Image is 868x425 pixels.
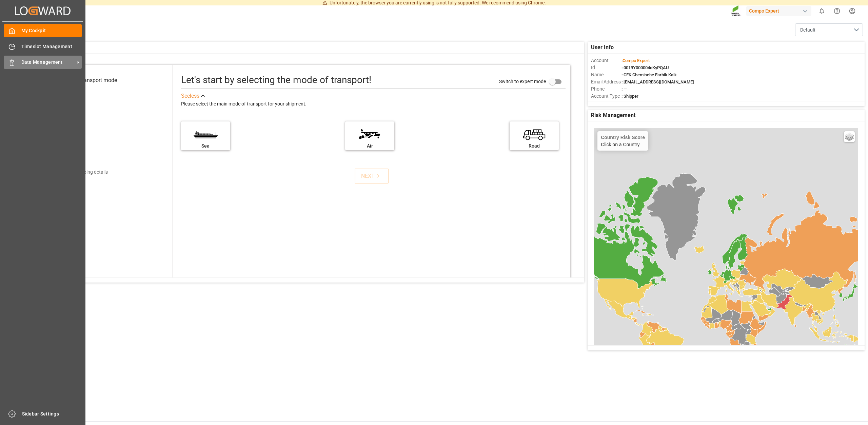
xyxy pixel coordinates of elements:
[601,135,645,140] h4: Country Risk Score
[622,94,638,99] span: : Shipper
[4,40,82,53] a: Timeslot Management
[65,169,108,176] div: Add shipping details
[795,23,863,36] button: open menu
[349,142,391,150] div: Air
[361,172,382,180] div: NEXT
[64,76,117,84] div: Select transport mode
[591,57,622,64] span: Account
[181,92,199,100] div: See less
[21,27,82,34] span: My Cockpit
[513,142,555,150] div: Road
[22,410,83,418] span: Sidebar Settings
[591,71,622,78] span: Name
[591,85,622,93] span: Phone
[746,6,811,16] div: Compo Expert
[731,5,742,17] img: Screenshot%202023-09-29%20at%2010.02.21.png_1712312052.png
[591,43,614,52] span: User Info
[844,131,855,142] a: Layers
[591,111,635,119] span: Risk Management
[499,79,546,84] span: Switch to expert mode
[21,59,75,66] span: Data Management
[622,72,677,77] span: : CFK Chemische Farbik Kalk
[623,58,650,63] span: Compo Expert
[591,78,622,85] span: Email Address
[591,64,622,71] span: Id
[181,100,566,108] div: Please select the main mode of transport for your shipment.
[746,4,814,17] button: Compo Expert
[21,43,82,50] span: Timeslot Management
[814,3,829,19] button: show 0 new notifications
[622,58,650,63] span: :
[622,86,627,92] span: : —
[355,169,389,183] button: NEXT
[181,73,371,87] div: Let's start by selecting the mode of transport!
[829,3,845,19] button: Help Center
[184,142,227,150] div: Sea
[800,26,815,34] span: Default
[4,24,82,37] a: My Cockpit
[591,93,622,100] span: Account Type
[622,65,669,70] span: : 0019Y000004dKyPQAU
[622,79,694,84] span: : [EMAIL_ADDRESS][DOMAIN_NAME]
[601,135,645,147] div: Click on a Country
